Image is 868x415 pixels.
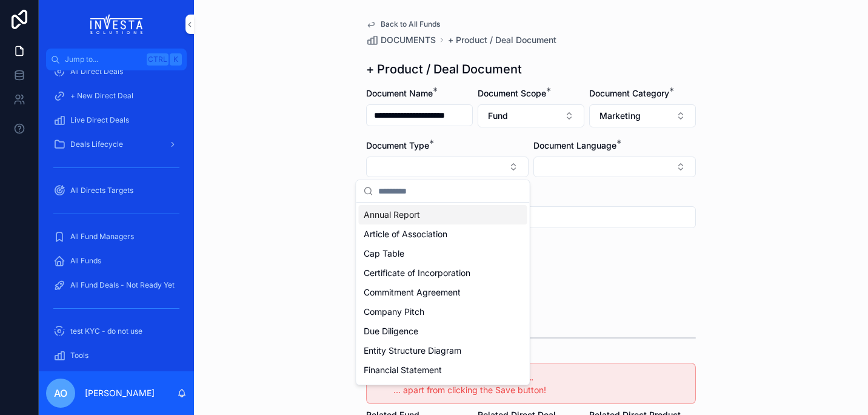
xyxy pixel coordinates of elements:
a: All Fund Managers [46,226,187,248]
span: Company Pitch [364,306,424,318]
p: [PERSON_NAME] [85,387,155,399]
span: Certificate of Incorporation [364,267,470,279]
h1: + Product / Deal Document [366,61,522,78]
span: Fund Presentation [364,383,436,396]
span: Article of Association [364,228,447,240]
span: All Directs Targets [70,186,133,195]
a: test KYC - do not use [46,320,187,342]
a: All Directs Targets [46,180,187,201]
button: Jump to...CtrlK [46,49,187,70]
a: Deals Lifecycle [46,133,187,155]
span: AO [54,386,67,400]
span: All Fund Deals - Not Ready Yet [70,280,175,290]
a: + Product / Deal Document [448,34,556,46]
div: scrollable content [39,70,194,371]
span: Document Scope [478,88,546,98]
span: Document Category [589,88,669,98]
span: DOCUMENTS [381,34,436,46]
a: DOCUMENTS [366,34,436,46]
a: All Direct Deals [46,61,187,83]
span: Document Type [366,140,429,150]
h5: Do not select anything below here ... [393,373,686,382]
span: + New Direct Deal [70,91,133,101]
div: Suggestions [356,203,530,385]
span: Tools [70,351,88,360]
span: Financial Statement [364,364,442,376]
img: App logo [90,15,143,34]
span: K [171,55,181,64]
span: ... apart from clicking the Save button! [393,385,546,395]
span: Annual Report [364,209,420,221]
span: All Fund Managers [70,232,134,241]
span: Entity Structure Diagram [364,345,461,357]
span: Commitment Agreement [364,286,461,299]
span: Ctrl [147,53,169,66]
span: Cap Table [364,248,404,260]
span: Live Direct Deals [70,115,129,125]
div: ... apart from clicking the Save button! [393,384,686,396]
a: Live Direct Deals [46,109,187,131]
span: test KYC - do not use [70,326,142,336]
a: + New Direct Deal [46,85,187,107]
button: Select Button [589,104,696,127]
span: All Funds [70,256,101,266]
a: Back to All Funds [366,19,440,29]
span: Fund [488,110,508,122]
a: All Fund Deals - Not Ready Yet [46,274,187,296]
span: Back to All Funds [381,19,440,29]
button: Select Button [533,157,696,177]
a: Tools [46,345,187,366]
span: Document Language [533,140,616,150]
span: Due Diligence [364,325,418,337]
span: All Direct Deals [70,67,123,76]
button: Select Button [366,157,529,177]
button: Select Button [478,104,584,127]
span: Document Name [366,88,433,98]
span: Deals Lifecycle [70,140,123,149]
span: Marketing [599,110,641,122]
span: Jump to... [65,55,142,64]
a: All Funds [46,250,187,272]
